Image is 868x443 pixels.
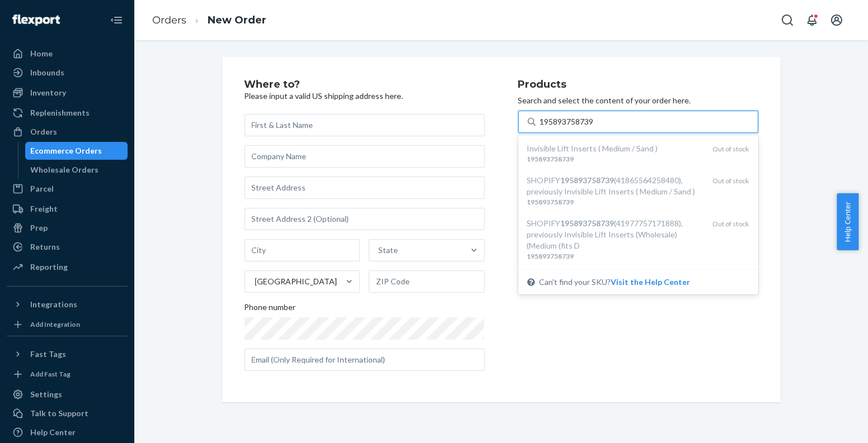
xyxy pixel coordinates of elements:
span: Can't find your SKU? [539,277,691,288]
a: Help Center [7,423,128,441]
a: Orders [7,123,128,141]
a: Home [7,45,128,63]
div: Prep [30,222,48,234]
input: City [245,239,360,261]
input: First & Last Name [245,114,485,136]
span: Out of stock [713,177,749,185]
a: Inventory [7,84,128,102]
div: Integrations [30,299,77,310]
button: Close Navigation [105,9,128,31]
button: Integrations [7,296,128,313]
a: Freight [7,200,128,218]
a: Returns [7,238,128,256]
div: Fast Tags [30,349,66,360]
div: Home [30,48,53,59]
input: [GEOGRAPHIC_DATA] [254,276,255,287]
div: State [378,245,398,256]
p: Please input a valid US shipping address here. [245,90,485,102]
a: Wholesale Orders [25,161,128,179]
em: 195893758739 [527,198,574,206]
div: Help Center [30,427,76,438]
h2: Where to? [245,79,485,90]
em: 195893758739 [561,175,614,185]
ol: breadcrumbs [143,4,275,37]
a: Orders [152,14,186,26]
div: Replenishments [30,107,90,118]
button: Open Search Box [776,9,799,31]
div: Parcel [30,183,54,194]
input: Company Name [245,145,485,168]
div: Inbounds [30,67,64,78]
div: Freight [30,203,58,215]
a: Ecommerce Orders [25,142,128,160]
a: Inbounds [7,64,128,82]
div: Ecommerce Orders [31,145,102,156]
button: Help Center [837,193,858,250]
div: Talk to Support [30,408,88,419]
a: Replenishments [7,104,128,122]
a: Talk to Support [7,404,128,422]
em: 195893758739 [561,218,614,228]
h2: Products [518,79,758,90]
button: Open account menu [825,9,848,31]
a: New Order [208,14,266,26]
button: Fast Tags [7,345,128,363]
span: Phone number [245,302,296,317]
button: Invisible Lift Inserts ( Medium / Sand )195893758739Out of stockSHOPIFY195893758739(4186556425848... [611,277,691,288]
a: Parcel [7,180,128,198]
div: [GEOGRAPHIC_DATA] [255,276,337,287]
div: Add Integration [30,320,80,329]
div: Reporting [30,261,68,273]
input: Email (Only Required for International) [245,349,485,371]
a: Prep [7,219,128,237]
div: Wholesale Orders [31,164,99,175]
div: SHOPIFY (41865564258480), previously Invisible Lift Inserts ( Medium / Sand ) [527,175,704,197]
div: Settings [30,389,62,400]
div: Add Fast Tag [30,369,71,379]
div: Inventory [30,87,66,98]
p: Search and select the content of your order here. [518,95,758,106]
span: Out of stock [713,220,749,228]
input: Street Address [245,177,485,199]
a: Add Fast Tag [7,368,128,381]
a: Add Integration [7,318,128,331]
span: Out of stock [713,145,749,153]
em: 195893758739 [527,252,574,260]
a: Reporting [7,258,128,276]
input: ZIP Code [369,270,485,293]
input: Invisible Lift Inserts ( Medium / Sand )195893758739Out of stockSHOPIFY195893758739(4186556425848... [540,116,595,127]
img: Flexport logo [12,15,60,26]
div: Returns [30,241,60,253]
div: Invisible Lift Inserts ( Medium / Sand ) [527,143,704,154]
input: Street Address 2 (Optional) [245,208,485,230]
div: SHOPIFY (41977757171888), previously Invisible Lift Inserts (Wholesale) (Medium (fits D [527,218,704,251]
div: Orders [30,126,57,137]
button: Open notifications [801,9,823,31]
em: 195893758739 [527,155,574,163]
a: Settings [7,385,128,403]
